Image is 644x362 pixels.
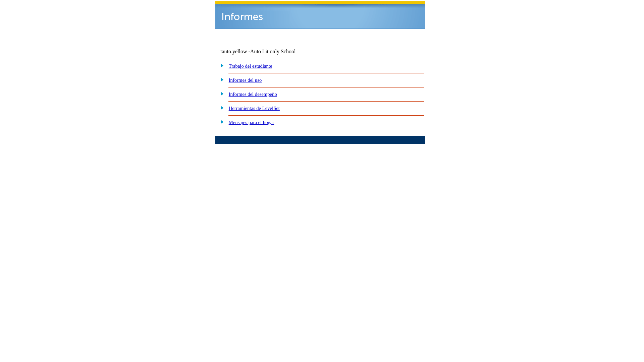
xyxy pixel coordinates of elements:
[217,62,224,68] img: plus.gif
[229,77,262,83] a: Informes del uso
[217,76,224,82] img: plus.gif
[229,63,272,69] a: Trabajo del estudiante
[220,49,344,55] td: tauto.yellow -
[217,119,224,125] img: plus.gif
[215,1,425,29] img: header
[217,105,224,111] img: plus.gif
[229,92,277,97] a: Informes del desempeño
[229,106,280,111] a: Herramientas de LevelSet
[250,49,296,54] nobr: Auto Lit only School
[229,120,274,125] a: Mensajes para el hogar
[217,90,224,97] img: plus.gif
